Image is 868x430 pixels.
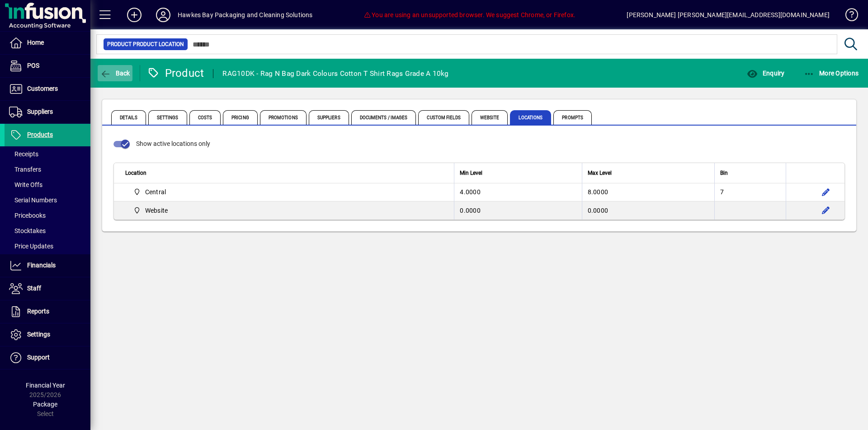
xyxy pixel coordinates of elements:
button: Profile [149,7,178,23]
a: Customers [5,78,90,100]
span: Location [125,168,146,178]
div: Hawkes Bay Packaging and Cleaning Solutions [178,8,313,22]
a: Pricebooks [5,208,90,223]
div: RAG10DK - Rag N Bag Dark Colours Cotton T Shirt Rags Grade A 10kg [222,66,448,81]
span: Website [472,110,508,125]
span: Central [130,187,170,197]
a: Reports [5,300,90,323]
span: Details [111,110,146,125]
span: Website [145,206,168,215]
button: Enquiry [745,65,787,81]
span: Locations [510,110,551,125]
a: Settings [5,323,90,346]
button: Add [120,7,149,23]
span: Min Level [460,168,482,178]
span: Serial Numbers [9,196,57,204]
button: Edit [819,203,833,218]
a: Home [5,32,90,54]
button: More Options [802,65,861,81]
span: Financials [27,262,56,269]
a: Knowledge Base [839,2,857,31]
span: Transfers [9,166,41,173]
span: Website [130,205,171,216]
span: Documents / Images [351,110,416,125]
span: Products [27,131,53,138]
span: Receipts [9,150,38,158]
a: Serial Numbers [5,192,90,208]
span: Write Offs [9,181,42,188]
span: Back [100,70,130,77]
span: You are using an unsupported browser. We suggest Chrome, or Firefox. [364,11,576,19]
span: Suppliers [309,110,349,125]
span: Settings [27,331,50,338]
span: Settings [148,110,187,125]
span: Staff [27,285,41,292]
span: Product Product Location [107,40,184,49]
app-page-header-button: Back [90,65,140,81]
a: POS [5,55,90,77]
button: Back [98,65,132,81]
span: Home [27,39,44,46]
span: Suppliers [27,108,53,115]
span: Prompts [553,110,592,125]
div: Product [147,66,204,80]
span: Stocktakes [9,227,46,234]
td: 7 [714,183,786,201]
td: 8.0000 [582,183,714,201]
a: Receipts [5,146,90,162]
a: Staff [5,277,90,300]
span: Pricebooks [9,212,46,219]
div: [PERSON_NAME] [PERSON_NAME][EMAIL_ADDRESS][DOMAIN_NAME] [627,8,830,22]
span: Enquiry [747,70,784,77]
a: Write Offs [5,177,90,192]
td: 0.0000 [582,201,714,220]
span: Custom Fields [418,110,469,125]
a: Price Updates [5,238,90,254]
span: Costs [189,110,221,125]
span: POS [27,62,39,69]
a: Stocktakes [5,223,90,238]
span: Show active locations only [136,140,210,147]
span: Central [145,187,166,196]
a: Transfers [5,162,90,177]
span: Max Level [588,168,612,178]
span: Reports [27,308,49,315]
span: Financial Year [26,382,65,389]
td: 4.0000 [454,183,581,201]
a: Financials [5,254,90,277]
a: Support [5,346,90,369]
span: Support [27,354,50,361]
span: Price Updates [9,243,53,250]
span: Promotions [260,110,307,125]
a: Suppliers [5,101,90,123]
button: Edit [819,185,833,199]
span: Package [33,401,57,408]
td: 0.0000 [454,201,581,220]
span: Bin [720,168,728,178]
span: Pricing [223,110,258,125]
span: More Options [804,70,859,77]
span: Customers [27,85,58,92]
